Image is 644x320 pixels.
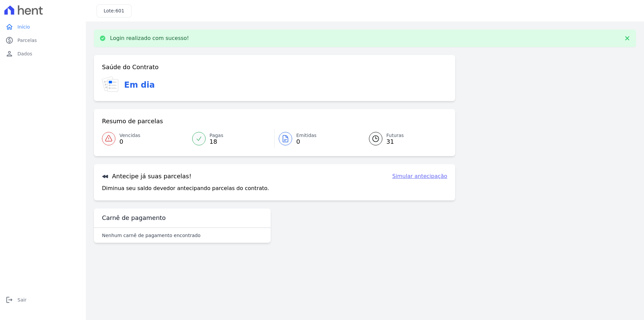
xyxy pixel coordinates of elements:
[3,293,83,307] a: logoutSair
[3,20,83,34] a: homeInício
[119,132,140,139] span: Vencidas
[124,79,155,91] h3: Em dia
[102,184,269,192] p: Diminua seu saldo devedor antecipando parcelas do contrato.
[17,37,37,44] span: Parcelas
[102,232,201,239] p: Nenhum carnê de pagamento encontrado
[361,129,447,148] a: Futuras 31
[275,129,361,148] a: Emitidas 0
[210,132,223,139] span: Pagas
[102,214,166,222] h3: Carnê de pagamento
[5,36,13,44] i: paid
[17,50,32,57] span: Dados
[102,172,192,180] h3: Antecipe já suas parcelas!
[392,172,447,180] a: Simular antecipação
[17,24,30,30] span: Início
[210,139,223,144] span: 18
[110,35,189,42] p: Login realizado com sucesso!
[102,117,163,125] h3: Resumo de parcelas
[102,63,159,71] h3: Saúde do Contrato
[5,296,13,304] i: logout
[386,132,404,139] span: Futuras
[188,129,275,148] a: Pagas 18
[119,139,140,144] span: 0
[3,47,83,60] a: personDados
[386,139,404,144] span: 31
[104,7,124,14] h3: Lote:
[17,296,26,303] span: Sair
[115,8,124,13] span: 601
[5,23,13,31] i: home
[296,132,317,139] span: Emitidas
[5,50,13,58] i: person
[102,129,188,148] a: Vencidas 0
[3,34,83,47] a: paidParcelas
[296,139,317,144] span: 0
